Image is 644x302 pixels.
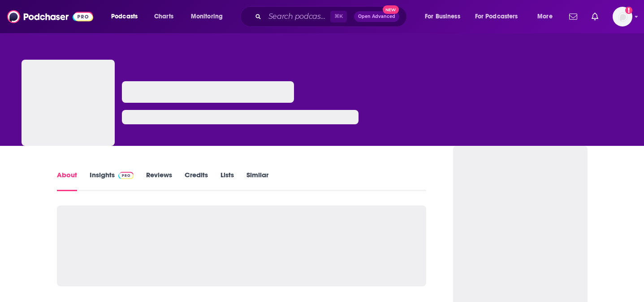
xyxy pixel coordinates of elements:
span: For Business [425,10,460,23]
span: ⌘ K [330,11,347,22]
a: About [57,171,77,191]
a: Credits [185,171,208,191]
span: Logged in as megcassidy [613,7,632,26]
button: open menu [419,9,471,24]
button: open menu [531,9,564,24]
img: User Profile [613,7,632,26]
button: Open AdvancedNew [354,11,399,22]
svg: Add a profile image [625,7,632,14]
span: Charts [154,10,173,23]
a: InsightsPodchaser Pro [90,171,134,191]
button: open menu [105,9,149,24]
span: Monitoring [191,10,223,23]
span: New [383,5,399,14]
div: Search podcasts, credits, & more... [249,6,415,27]
button: Show profile menu [613,7,632,26]
a: Lists [220,171,234,191]
a: Show notifications dropdown [588,9,602,24]
a: Show notifications dropdown [566,9,581,24]
span: Podcasts [111,10,138,23]
a: Charts [148,9,179,24]
span: For Podcasters [475,10,518,23]
img: Podchaser Pro [118,172,134,179]
span: Open Advanced [358,14,395,19]
a: Similar [246,171,268,191]
button: open menu [469,9,531,24]
span: More [537,10,553,23]
a: Reviews [146,171,172,191]
img: Podchaser - Follow, Share and Rate Podcasts [7,8,93,25]
button: open menu [185,9,234,24]
input: Search podcasts, credits, & more... [265,9,330,24]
